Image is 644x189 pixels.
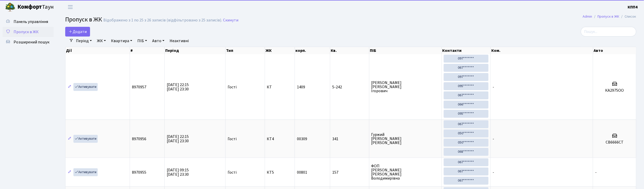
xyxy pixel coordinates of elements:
a: Активувати [73,168,98,176]
span: КТ5 [267,170,293,174]
img: logo.png [5,2,15,12]
th: Тип [226,47,265,54]
span: 8970956 [132,136,146,142]
th: # [130,47,165,54]
span: - [493,170,494,175]
span: 5-242 [332,85,367,89]
input: Пошук... [581,27,636,37]
span: [PERSON_NAME] [PERSON_NAME] Ігорович [371,81,439,93]
button: Переключити навігацію [64,3,77,11]
b: КПП4 [628,4,638,10]
span: 00309 [297,136,307,142]
a: Період [74,37,94,45]
span: КТ4 [267,137,293,141]
a: Пропуск в ЖК [3,27,54,37]
span: Пропуск в ЖК [14,29,39,35]
span: - [493,136,494,142]
span: ФОП [PERSON_NAME] [PERSON_NAME] Володимирівна [371,164,439,180]
span: 341 [332,137,367,141]
span: [DATE] 09:15 [DATE] 23:30 [167,167,189,177]
span: - [493,84,494,90]
a: Admin [583,14,592,19]
h5: СВ6666СТ [595,140,634,145]
h5: КА2975ОО [595,88,634,93]
span: Гості [228,137,237,141]
a: Авто [150,37,166,45]
th: Дії [65,47,130,54]
th: Кв. [330,47,369,54]
span: 00801 [297,170,307,175]
th: Авто [593,47,637,54]
span: 8970955 [132,170,146,175]
th: Контакти [442,47,491,54]
a: Неактивні [168,37,191,45]
span: Розширений пошук [14,39,49,45]
a: Активувати [73,135,98,143]
span: Таун [17,3,54,11]
span: 157 [332,170,367,174]
th: Період [165,47,226,54]
span: 1409 [297,84,305,90]
a: Додати [65,27,90,37]
span: КТ [267,85,293,89]
th: корп. [295,47,330,54]
span: Гості [228,85,237,89]
th: Ком. [491,47,593,54]
a: Пропуск в ЖК [598,14,619,19]
a: КПП4 [628,4,638,10]
th: ЖК [265,47,295,54]
span: Додати [69,29,87,34]
span: [DATE] 22:15 [DATE] 23:30 [167,134,189,144]
span: [DATE] 22:15 [DATE] 23:30 [167,82,189,92]
nav: breadcrumb [575,11,644,22]
a: ЖК [95,37,108,45]
span: 8970957 [132,84,146,90]
span: Панель управління [14,19,48,25]
a: Панель управління [3,17,54,27]
th: ПІБ [369,47,442,54]
a: Розширений пошук [3,37,54,47]
a: Активувати [73,83,98,91]
li: Список [619,14,636,19]
a: Скинути [223,18,238,23]
span: - [595,170,597,175]
a: ПІБ [135,37,149,45]
span: Гості [228,170,237,174]
span: Гуржий [PERSON_NAME] [PERSON_NAME] [371,133,439,145]
span: Пропуск в ЖК [65,15,102,24]
b: Комфорт [17,3,42,11]
a: Квартира [109,37,134,45]
div: Відображено з 1 по 25 з 26 записів (відфільтровано з 25 записів). [103,18,222,23]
